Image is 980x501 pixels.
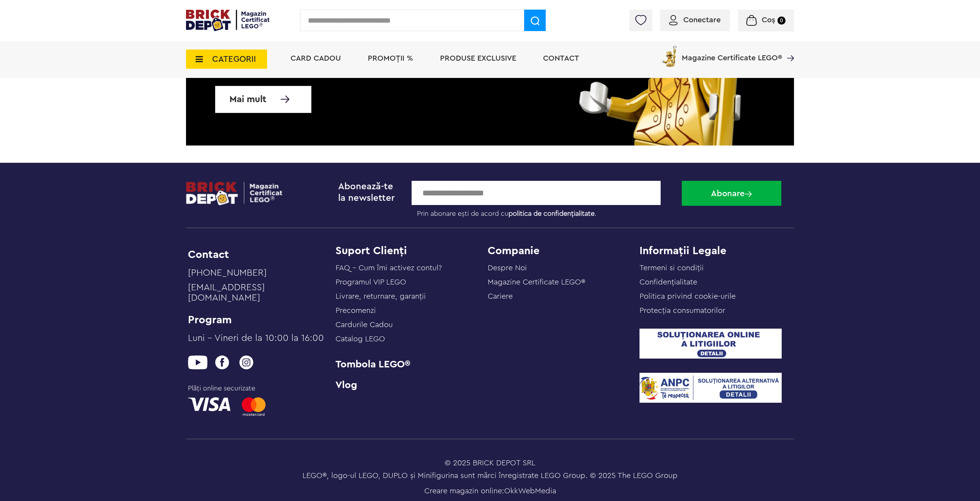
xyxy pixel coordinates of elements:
[336,321,393,329] a: Cardurile Cadou
[281,96,289,103] img: Mai multe informatii
[368,55,413,62] a: PROMOȚII %
[336,264,442,272] a: FAQ - Cum îmi activez contul?
[215,86,312,113] a: Mai mult
[336,335,385,343] a: Catalog LEGO
[291,55,341,62] a: Card Cadou
[639,245,792,256] h4: Informații Legale
[188,249,326,260] li: Contact
[336,359,488,370] a: Tombola LEGO®
[336,381,488,389] a: Vlog
[639,373,782,403] img: ANPC
[488,293,513,300] a: Cariere
[188,383,319,394] span: Plăți online securizate
[336,278,406,286] a: Programul VIP LEGO
[762,16,775,24] span: Coș
[639,307,725,314] a: Protecţia consumatorilor
[639,329,782,359] img: SOL
[508,210,595,217] a: politica de confidențialitate
[212,55,256,63] span: CATEGORII
[236,355,256,369] img: instagram
[412,205,676,218] label: Prin abonare ești de acord cu .
[336,293,426,300] a: Livrare, returnare, garanţii
[745,191,752,197] img: Abonare
[682,44,782,62] span: Magazine Certificate LEGO®
[782,44,794,52] a: Magazine Certificate LEGO®
[188,355,208,369] img: youtube
[669,16,721,24] a: Conectare
[682,181,781,206] button: Abonare
[777,17,786,25] small: 0
[188,283,326,308] a: [EMAIL_ADDRESS][DOMAIN_NAME]
[229,96,266,103] span: Mai mult
[336,307,376,314] a: Precomenzi
[242,397,266,416] img: mastercard
[336,245,488,256] h4: Suport Clienți
[488,245,640,256] h4: Companie
[504,487,556,495] a: OkkWebMedia
[440,55,516,62] a: Produse exclusive
[639,293,736,300] a: Politica privind cookie-urile
[188,333,326,348] a: Luni – Vineri de la 10:00 la 16:00
[188,268,326,283] a: [PHONE_NUMBER]
[188,397,231,411] img: visa
[186,181,283,206] img: footerlogo
[488,278,585,286] a: Magazine Certificate LEGO®
[186,457,794,469] div: © 2025 BRICK DEPOT SRL
[424,487,502,495] a: Creare magazin online
[212,355,232,369] img: facebook
[488,264,527,272] a: Despre Noi
[543,55,579,62] a: Contact
[188,314,326,325] li: Program
[639,264,704,272] a: Termeni si condiții
[683,16,721,24] span: Conectare
[639,278,697,286] a: Confidențialitate
[338,182,395,203] span: Abonează-te la newsletter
